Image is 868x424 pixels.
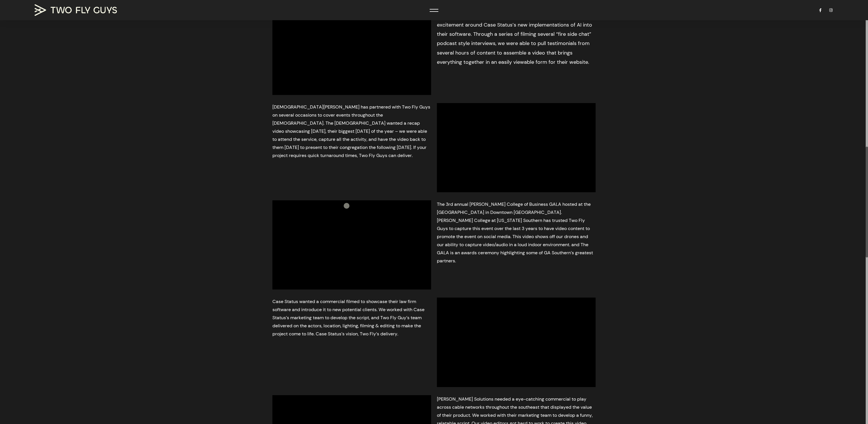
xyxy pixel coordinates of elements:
[35,4,121,16] a: TWO FLY GUYS MEDIA TWO FLY GUYS MEDIA
[437,103,596,192] iframe: vimeo Video Player
[272,5,431,95] iframe: vimeo Video Player
[272,200,431,289] iframe: vimeo Video Player
[437,200,596,265] div: The 3rd annual [PERSON_NAME] College of Business GALA hosted at the [GEOGRAPHIC_DATA] in Downtown...
[437,298,596,387] iframe: vimeo Video Player
[272,298,431,338] div: Case Status wanted a commercial filmed to showcase their law firm software and introduce it to ne...
[35,4,117,16] img: TWO FLY GUYS MEDIA
[272,103,431,160] div: [DEMOGRAPHIC_DATA][PERSON_NAME] has partnered with Two Fly Guys on several occasions to cover eve...
[437,11,596,67] p: Two Fly Guys shot this video to demonstrate and generate excitement around Case Status’s new impl...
